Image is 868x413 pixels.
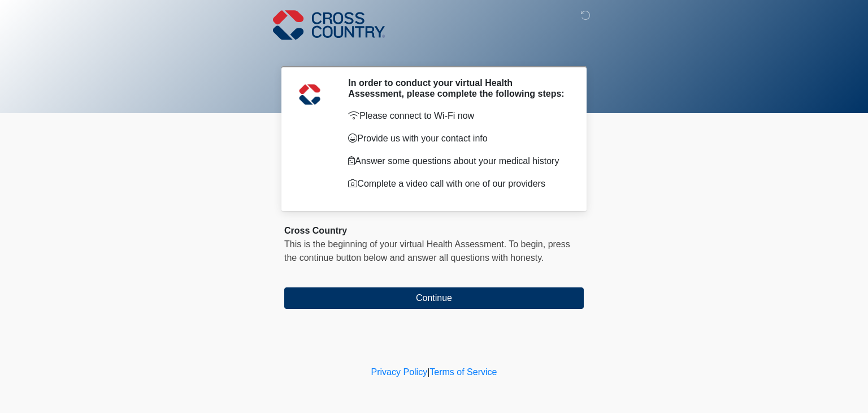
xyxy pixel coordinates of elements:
h1: ‎ ‎ ‎ [276,41,592,62]
a: Privacy Policy [371,367,428,377]
h2: In order to conduct your virtual Health Assessment, please complete the following steps: [348,78,567,99]
div: Cross Country [284,224,584,238]
a: Terms of Service [429,367,497,377]
p: Provide us with your contact info [348,132,567,145]
img: Cross Country Logo [273,8,385,41]
span: This is the beginning of your virtual Health Assessment. ﻿﻿﻿﻿﻿﻿To begin, ﻿﻿﻿﻿﻿﻿﻿﻿﻿﻿﻿﻿﻿﻿﻿﻿﻿﻿press ... [284,239,570,263]
a: | [427,367,429,377]
p: Complete a video call with one of our providers [348,177,567,191]
p: Answer some questions about your medical history [348,154,567,168]
img: Agent Avatar [293,78,327,111]
button: Continue [284,287,584,309]
p: Please connect to Wi-Fi now [348,109,567,123]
